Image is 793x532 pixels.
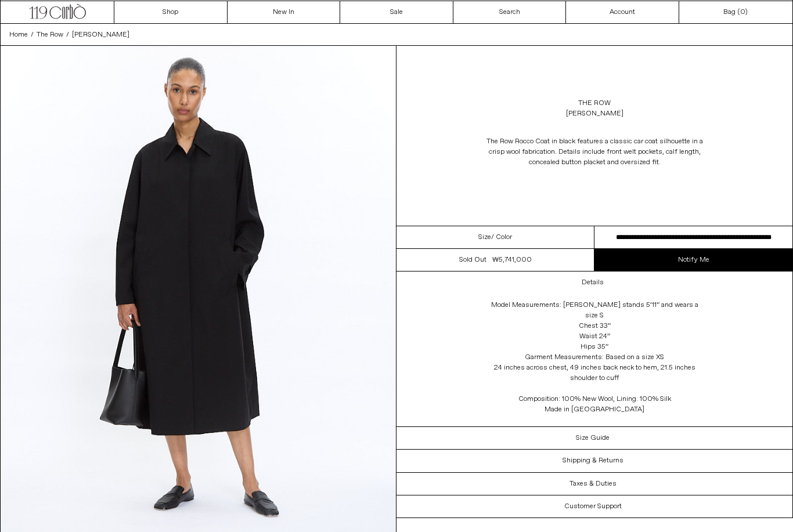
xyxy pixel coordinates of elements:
p: The Row Rocco Coat in black features a classic car coat silhouette in a crisp wool fabrication. D... [478,131,711,173]
span: / Color [491,232,512,243]
a: New In [228,1,341,23]
span: / [66,30,69,40]
div: Sold out [459,255,486,265]
span: [PERSON_NAME] [72,30,129,39]
a: Account [566,1,679,23]
h3: Customer Support [564,502,622,511]
div: ₩5,741,000 [492,255,532,265]
span: ) [740,7,748,17]
a: Shop [114,1,228,23]
span: 0 [740,8,745,17]
span: Home [9,30,28,39]
div: [PERSON_NAME] [566,108,623,119]
a: The Row [578,98,611,108]
a: Bag () [679,1,792,23]
span: Size [478,232,491,243]
a: Search [453,1,567,23]
a: Notify Me [594,249,792,271]
h3: Details [582,278,604,287]
a: Home [9,30,28,40]
a: The Row [37,30,63,40]
a: [PERSON_NAME] [72,30,129,40]
span: The Row [37,30,63,39]
h3: Taxes & Duties [569,480,617,488]
h3: Size Guide [576,434,610,442]
a: Sale [340,1,453,23]
span: / [31,30,34,40]
h3: Shipping & Returns [563,457,623,465]
div: Model Measurements: [PERSON_NAME] stands 5’11” and wears a size S Chest 33” Waist 24” Hips 35” Ga... [478,294,711,426]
